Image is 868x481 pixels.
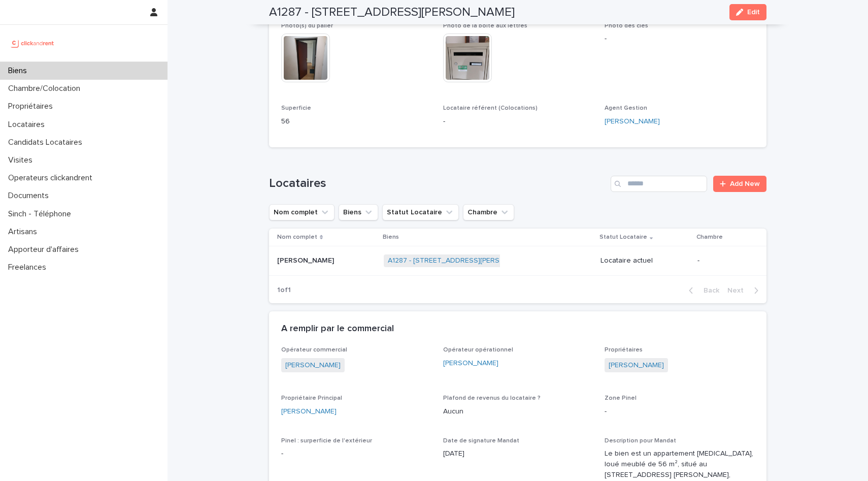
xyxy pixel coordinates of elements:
p: Statut Locataire [599,232,647,243]
p: - [605,406,754,417]
p: - [443,116,593,127]
p: - [605,34,754,44]
p: Freelances [4,263,54,272]
p: - [697,256,750,265]
button: Biens [339,204,378,220]
p: Candidats Locataires [4,138,90,147]
span: Add New [730,180,760,187]
span: Agent Gestion [605,105,647,111]
p: Artisans [4,227,45,237]
span: Propriétaire Principal [281,395,342,401]
a: [PERSON_NAME] [443,358,498,369]
a: [PERSON_NAME] [281,406,337,417]
h1: Locataires [269,176,607,191]
a: A1287 - [STREET_ADDRESS][PERSON_NAME] [388,256,536,265]
span: Back [697,287,719,294]
a: [PERSON_NAME] [609,360,664,371]
p: Propriétaires [4,102,61,111]
p: Nom complet [277,232,317,243]
p: Operateurs clickandrent [4,173,101,183]
p: Locataires [4,120,53,130]
button: Next [723,286,766,295]
p: Apporteur d'affaires [4,245,87,254]
p: Biens [383,232,399,243]
p: Chambre/Colocation [4,84,88,93]
a: [PERSON_NAME] [605,116,660,127]
p: Aucun [443,406,593,417]
h2: A remplir par le commercial [281,324,394,335]
span: Propriétaires [605,347,643,353]
p: Biens [4,66,35,76]
button: Chambre [463,204,514,220]
span: Opérateur opérationnel [443,347,513,353]
button: Statut Locataire [382,204,459,220]
input: Search [611,176,707,192]
a: [PERSON_NAME] [285,360,341,371]
p: Sinch - Téléphone [4,209,79,219]
p: Chambre [696,232,723,243]
span: Opérateur commercial [281,347,347,353]
span: Description pour Mandat [605,438,676,444]
p: 1 of 1 [269,278,299,303]
p: [PERSON_NAME] [277,254,336,265]
span: Photo des clés [605,23,648,29]
span: Plafond de revenus du locataire ? [443,395,541,401]
p: Visites [4,155,41,165]
button: Nom complet [269,204,335,220]
span: Edit [747,9,760,16]
img: UCB0brd3T0yccxBKYDjQ [8,33,57,53]
h2: A1287 - [STREET_ADDRESS][PERSON_NAME] [269,5,515,20]
span: Next [727,287,750,294]
tr: [PERSON_NAME][PERSON_NAME] A1287 - [STREET_ADDRESS][PERSON_NAME] Locataire actuel- [269,246,766,275]
span: Locataire référent (Colocations) [443,105,538,111]
a: Add New [713,176,766,192]
p: 56 [281,116,431,127]
span: Photo de la boîte aux lettres [443,23,527,29]
p: [DATE] [443,448,593,459]
button: Edit [729,4,766,20]
button: Back [681,286,723,295]
span: Superficie [281,105,311,111]
span: Date de signature Mandat [443,438,519,444]
span: Zone Pinel [605,395,637,401]
p: Documents [4,191,57,201]
p: Locataire actuel [600,256,689,265]
span: Photo(s) du palier [281,23,333,29]
p: - [281,448,431,459]
span: Pinel : surperficie de l'extérieur [281,438,372,444]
